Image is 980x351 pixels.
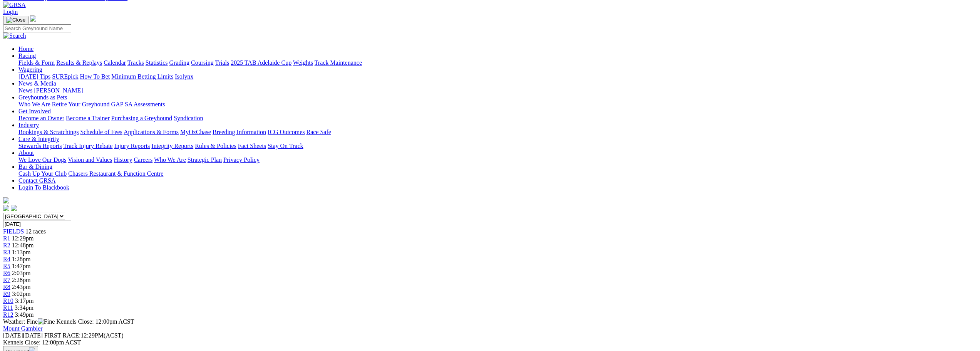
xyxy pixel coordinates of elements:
a: Stewards Reports [18,143,62,149]
a: R1 [3,235,10,242]
a: Stay On Track [268,143,303,149]
a: Greyhounds as Pets [18,94,67,101]
a: Grading [169,59,189,66]
a: Track Maintenance [315,59,362,66]
div: Wagering [18,73,977,80]
span: 3:49pm [15,311,34,318]
span: 2:28pm [12,277,31,283]
span: 1:13pm [12,249,31,255]
a: Racing [18,52,36,59]
a: R9 [3,291,10,297]
a: MyOzChase [180,129,211,135]
a: Privacy Policy [223,156,260,163]
a: FIELDS [3,228,24,235]
img: Close [6,17,25,23]
a: Cash Up Your Club [18,170,67,177]
a: SUREpick [52,73,78,80]
div: Care & Integrity [18,143,977,149]
span: 3:02pm [12,291,31,297]
a: News & Media [18,80,56,87]
img: logo-grsa-white.png [3,197,9,203]
span: FIRST RACE: [44,332,80,339]
a: Mount Gambier [3,325,43,332]
div: Bar & Dining [18,170,977,177]
a: Race Safe [306,129,331,135]
a: How To Bet [80,73,110,80]
img: logo-grsa-white.png [30,15,36,22]
span: 2:03pm [12,270,31,276]
a: Schedule of Fees [80,129,122,135]
a: Fields & Form [18,59,55,66]
a: Careers [134,156,152,163]
div: Racing [18,59,977,66]
a: Strategic Plan [188,156,222,163]
a: Syndication [174,115,203,121]
a: R6 [3,270,10,276]
div: Industry [18,129,977,136]
a: Become an Owner [18,115,64,121]
div: Kennels Close: 12:00pm ACST [3,339,977,346]
span: R8 [3,284,10,290]
span: Weather: Fine [3,318,56,325]
a: R11 [3,304,13,311]
a: Integrity Reports [151,143,193,149]
a: ICG Outcomes [268,129,305,135]
a: Wagering [18,66,42,73]
div: News & Media [18,87,977,94]
a: [DATE] Tips [18,73,50,80]
a: Injury Reports [114,143,150,149]
a: Chasers Restaurant & Function Centre [68,170,163,177]
a: Retire Your Greyhound [52,101,110,107]
span: 1:28pm [12,256,31,262]
span: 3:34pm [15,304,34,311]
a: Login To Blackbook [18,184,69,191]
a: Fact Sheets [238,143,266,149]
a: R7 [3,277,10,283]
a: Trials [215,59,229,66]
div: Greyhounds as Pets [18,101,977,108]
a: R2 [3,242,10,249]
button: Toggle navigation [3,16,28,24]
a: Coursing [191,59,214,66]
a: Who We Are [18,101,50,107]
a: Isolynx [175,73,193,80]
a: Vision and Values [68,156,112,163]
a: R10 [3,297,13,304]
img: GRSA [3,2,26,8]
a: Track Injury Rebate [63,143,112,149]
span: 12:29pm [12,235,34,242]
a: Bookings & Scratchings [18,129,79,135]
a: About [18,149,34,156]
a: News [18,87,32,94]
a: R5 [3,263,10,269]
a: Rules & Policies [195,143,236,149]
input: Select date [3,220,71,228]
a: History [114,156,132,163]
span: Kennels Close: 12:00pm ACST [56,318,134,325]
a: Become a Trainer [66,115,110,121]
a: Bar & Dining [18,163,52,170]
a: Login [3,8,18,15]
a: We Love Our Dogs [18,156,66,163]
a: Purchasing a Greyhound [111,115,172,121]
span: 12:29PM(ACST) [44,332,124,339]
a: Home [18,45,34,52]
a: Tracks [127,59,144,66]
a: R12 [3,311,13,318]
a: Get Involved [18,108,51,114]
a: 2025 TAB Adelaide Cup [231,59,291,66]
a: Contact GRSA [18,177,55,184]
span: [DATE] [3,332,43,339]
a: Results & Replays [56,59,102,66]
a: Statistics [146,59,168,66]
span: 12:48pm [12,242,34,249]
img: Fine [38,318,55,325]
